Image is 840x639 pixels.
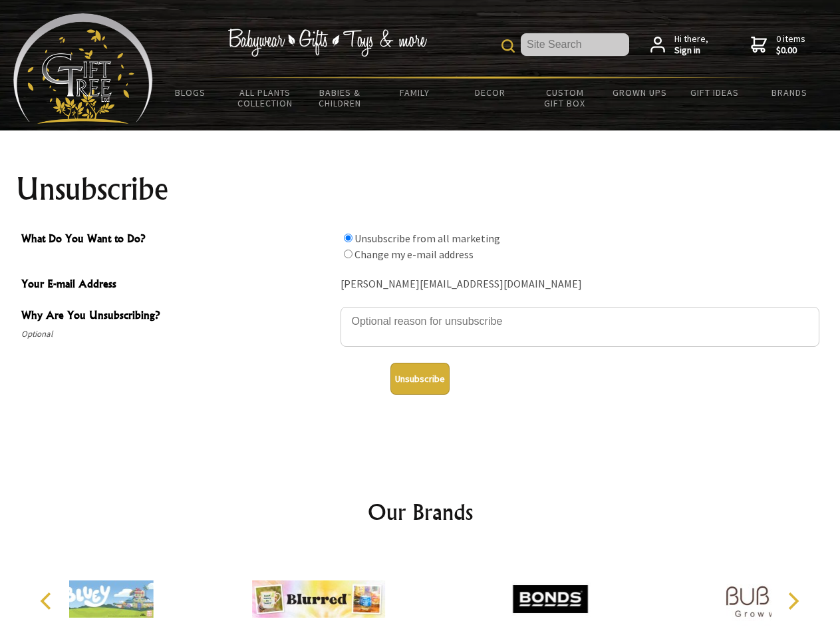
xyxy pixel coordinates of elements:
span: 0 items [776,33,805,57]
h1: Unsubscribe [16,173,825,205]
span: What Do You Want to Do? [21,230,334,250]
span: Hi there, [674,33,708,57]
span: Why Are You Unsubscribing? [21,307,334,326]
strong: $0.00 [776,45,805,57]
button: Unsubscribe [390,363,450,395]
span: Your E-mail Address [21,276,334,295]
a: Custom Gift Box [527,79,603,117]
input: What Do You Want to Do? [344,250,352,258]
input: Site Search [521,33,629,56]
a: Grown Ups [602,79,677,106]
button: Previous [33,586,63,616]
a: All Plants Collection [228,79,303,117]
a: Decor [452,79,527,106]
img: product search [501,39,515,53]
strong: Sign in [674,45,708,57]
label: Change my e-mail address [354,248,474,261]
span: Optional [21,326,334,342]
a: Hi there,Sign in [650,33,708,57]
a: Babies & Children [303,79,378,117]
h2: Our Brands [27,496,814,528]
a: Brands [752,79,827,106]
input: What Do You Want to Do? [344,234,352,242]
img: Babywear - Gifts - Toys & more [227,29,427,57]
a: Family [378,79,453,106]
a: Gift Ideas [677,79,752,106]
button: Next [778,586,807,616]
img: Babyware - Gifts - Toys and more... [13,13,153,124]
textarea: Why Are You Unsubscribing? [341,307,819,347]
label: Unsubscribe from all marketing [354,232,500,245]
a: 0 items$0.00 [751,33,805,57]
div: [PERSON_NAME][EMAIL_ADDRESS][DOMAIN_NAME] [341,274,819,295]
a: BLOGS [153,79,228,106]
